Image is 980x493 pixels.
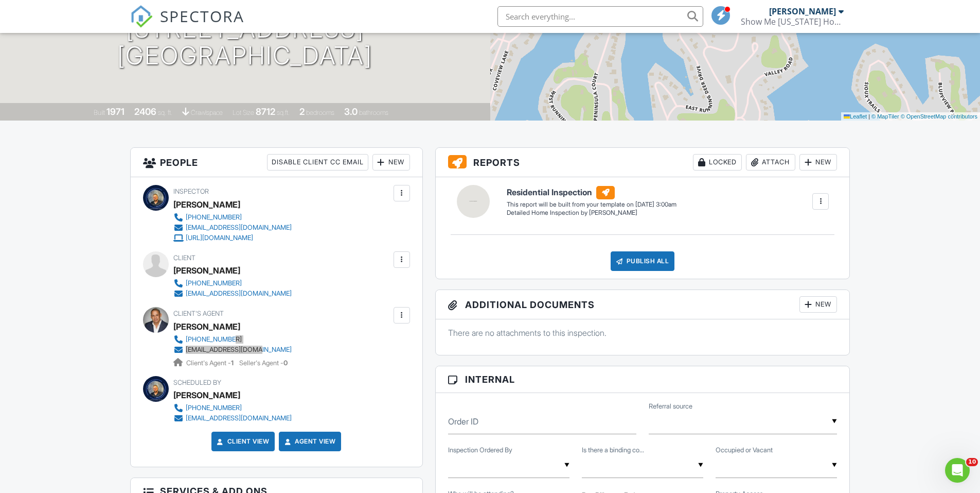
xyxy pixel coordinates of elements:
[173,288,292,299] a: [EMAIL_ADDRESS][DOMAIN_NAME]
[306,109,334,116] span: bedrooms
[746,154,795,171] div: Attach
[186,234,253,242] div: [URL][DOMAIN_NAME]
[191,109,223,116] span: crawlspace
[716,446,773,455] label: Occupied or Vacant
[871,113,899,120] a: © MapTiler
[130,5,153,28] img: The Best Home Inspection Software - Spectora
[186,279,242,287] div: [PHONE_NUMBER]
[448,446,512,455] label: Inspection Ordered By
[693,154,742,171] div: Locked
[611,251,675,271] div: Publish All
[769,6,836,16] div: [PERSON_NAME]
[173,254,195,262] span: Client
[649,402,692,411] label: Referral source
[282,436,335,447] a: Agent View
[173,387,240,403] div: [PERSON_NAME]
[299,106,305,117] div: 2
[497,6,703,27] input: Search everything...
[741,16,844,27] div: Show Me Missouri Home Inspections LLC.
[173,188,209,195] span: Inspector
[283,359,288,367] strong: 0
[507,186,676,199] h6: Residential Inspection
[239,359,288,367] span: Seller's Agent -
[256,106,275,117] div: 8712
[372,154,410,171] div: New
[173,334,292,345] a: [PHONE_NUMBER]
[186,213,242,222] div: [PHONE_NUMBER]
[173,212,292,223] a: [PHONE_NUMBER]
[267,154,368,171] div: Disable Client CC Email
[359,109,388,116] span: bathrooms
[901,113,977,120] a: © OpenStreetMap contributors
[945,458,970,483] iframe: Intercom live chat
[186,404,242,412] div: [PHONE_NUMBER]
[173,278,292,288] a: [PHONE_NUMBER]
[215,436,270,447] a: Client View
[173,223,292,233] a: [EMAIL_ADDRESS][DOMAIN_NAME]
[117,15,372,70] h1: [STREET_ADDRESS] [GEOGRAPHIC_DATA]
[344,106,358,117] div: 3.0
[233,109,254,116] span: Lot Size
[448,327,838,338] p: There are no attachments to this inspection.
[160,5,244,27] span: SPECTORA
[173,403,292,413] a: [PHONE_NUMBER]
[158,109,172,116] span: sq. ft.
[436,366,850,393] h3: Internal
[173,263,240,278] div: [PERSON_NAME]
[277,109,290,116] span: sq.ft.
[844,113,867,120] a: Leaflet
[106,106,124,117] div: 1971
[186,346,292,354] div: [EMAIL_ADDRESS][DOMAIN_NAME]
[173,310,224,317] span: Client's Agent
[134,106,156,117] div: 2406
[799,296,837,313] div: New
[186,335,242,344] div: [PHONE_NUMBER]
[436,148,850,177] h3: Reports
[173,319,240,334] a: [PERSON_NAME]
[507,200,676,209] div: This report will be built from your template on [DATE] 3:00am
[448,416,478,427] label: Order ID
[130,14,244,36] a: SPECTORA
[173,197,240,212] div: [PERSON_NAME]
[186,359,235,367] span: Client's Agent -
[868,113,870,120] span: |
[94,109,105,116] span: Built
[173,345,292,355] a: [EMAIL_ADDRESS][DOMAIN_NAME]
[186,224,292,232] div: [EMAIL_ADDRESS][DOMAIN_NAME]
[173,379,221,386] span: Scheduled By
[173,233,292,243] a: [URL][DOMAIN_NAME]
[582,446,644,455] label: Is there a binding contract?
[799,154,837,171] div: New
[966,458,978,466] span: 10
[507,209,676,217] div: Detailed Home Inspection by [PERSON_NAME]
[231,359,234,367] strong: 1
[173,413,292,423] a: [EMAIL_ADDRESS][DOMAIN_NAME]
[436,290,850,319] h3: Additional Documents
[186,414,292,422] div: [EMAIL_ADDRESS][DOMAIN_NAME]
[186,290,292,298] div: [EMAIL_ADDRESS][DOMAIN_NAME]
[131,148,422,177] h3: People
